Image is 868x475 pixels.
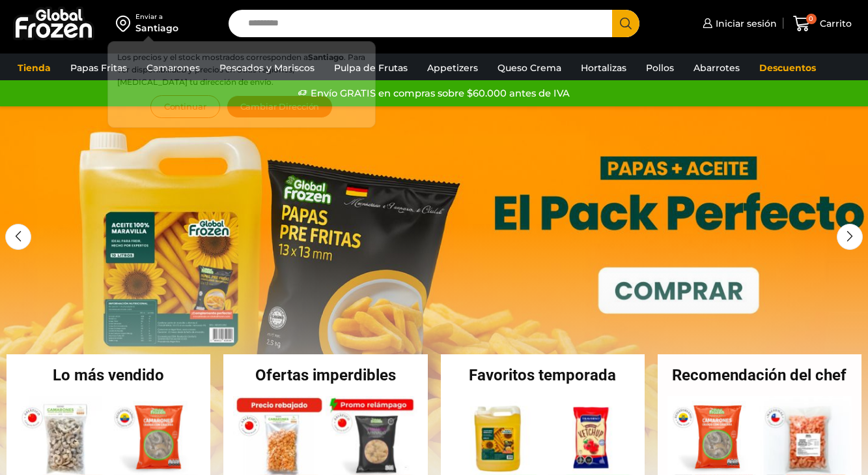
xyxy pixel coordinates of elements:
[116,12,135,35] img: address-field-icon.svg
[117,51,366,89] p: Los precios y el stock mostrados corresponden a . Para ver disponibilidad y precios en otras regi...
[135,12,178,22] div: Enviar a
[150,95,220,118] button: Continuar
[639,55,680,80] a: Pollos
[135,22,178,35] div: Santiago
[817,17,852,30] span: Carrito
[308,52,344,62] strong: Santiago
[612,10,639,37] button: Search button
[658,367,861,383] h2: Recomendación del chef
[223,367,427,383] h2: Ofertas imperdibles
[753,55,822,80] a: Descuentos
[64,55,133,80] a: Papas Fritas
[574,55,633,80] a: Hortalizas
[806,14,817,24] span: 0
[11,55,57,80] a: Tienda
[491,55,568,80] a: Queso Crema
[421,55,484,80] a: Appetizers
[441,367,645,383] h2: Favoritos temporada
[227,95,333,118] button: Cambiar Dirección
[790,8,855,39] a: 0 Carrito
[7,367,210,383] h2: Lo más vendido
[712,17,777,30] span: Iniciar sesión
[687,55,746,80] a: Abarrotes
[699,10,777,37] a: Iniciar sesión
